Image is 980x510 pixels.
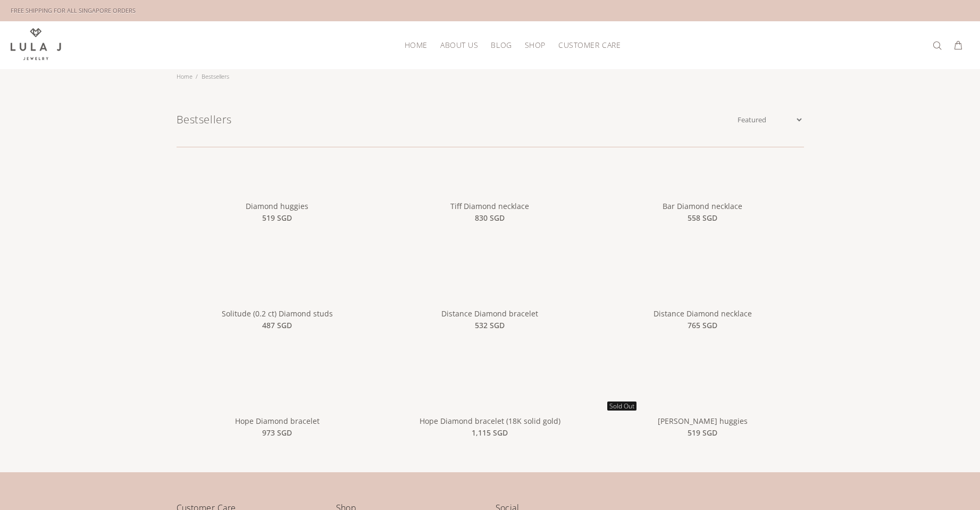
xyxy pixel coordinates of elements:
[601,397,803,406] a: Kate Diamond huggies Sold Out
[440,41,478,49] span: ABOUT US
[405,41,428,49] span: HOME
[196,69,232,84] li: Bestsellers
[235,416,320,426] a: Hope Diamond bracelet
[420,416,560,426] a: Hope Diamond bracelet (18K solid gold)
[177,182,379,191] a: Diamond huggies
[262,212,292,224] span: 519 SGD
[177,112,735,128] h1: Bestsellers
[525,41,546,49] span: SHOP
[177,289,379,299] a: Solitude (0.2 ct) Diamond studs
[262,320,292,331] span: 487 SGD
[389,289,591,299] a: Distance Diamond bracelet
[472,427,508,439] span: 1,115 SGD
[688,212,717,224] span: 558 SGD
[177,397,379,406] a: Hope Diamond bracelet
[663,201,742,211] a: Bar Diamond necklace
[601,182,803,191] a: Bar Diamond necklace
[11,5,136,16] div: FREE SHIPPING FOR ALL SINGAPORE ORDERS
[601,289,803,299] a: Distance Diamond necklace
[607,402,636,411] span: Sold Out
[222,308,333,319] a: Solitude (0.2 ct) Diamond studs
[658,416,748,426] a: [PERSON_NAME] huggies
[262,427,292,439] span: 973 SGD
[434,37,484,53] a: ABOUT US
[558,41,621,49] span: CUSTOMER CARE
[491,41,512,49] span: BLOG
[246,201,308,211] a: Diamond huggies
[398,37,434,53] a: HOME
[484,37,518,53] a: BLOG
[688,427,717,439] span: 519 SGD
[389,397,591,406] a: Hope Diamond bracelet (18K solid gold)
[552,37,621,53] a: CUSTOMER CARE
[475,320,505,331] span: 532 SGD
[654,308,752,319] a: Distance Diamond necklace
[518,37,552,53] a: SHOP
[441,308,538,319] a: Distance Diamond bracelet
[688,320,717,331] span: 765 SGD
[177,72,192,80] a: Home
[389,182,591,191] a: Tiff Diamond necklace
[450,201,529,211] a: Tiff Diamond necklace
[475,212,505,224] span: 830 SGD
